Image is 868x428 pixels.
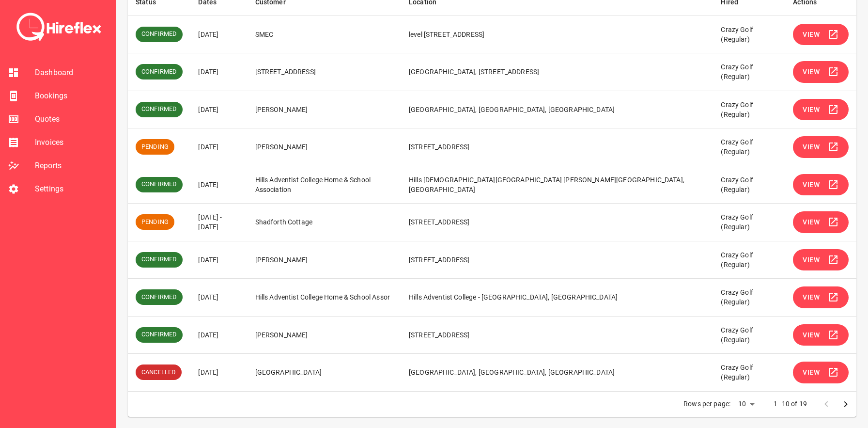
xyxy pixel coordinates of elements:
button: Go to next page [836,395,855,414]
td: [DATE] [190,241,247,279]
span: View [803,179,820,191]
button: View [793,99,849,121]
span: View [803,66,820,78]
span: PENDING [136,218,174,227]
td: [DATE] [190,354,247,392]
p: Rows per page: [683,399,730,409]
td: level [STREET_ADDRESS] [401,16,713,53]
td: Crazy Golf (Regular) [713,166,785,204]
td: Crazy Golf (Regular) [713,91,785,128]
div: 10 [734,397,758,411]
span: Reports [35,160,108,172]
td: [GEOGRAPHIC_DATA] [248,354,401,392]
td: [GEOGRAPHIC_DATA], [GEOGRAPHIC_DATA], [GEOGRAPHIC_DATA] [401,354,713,392]
td: Crazy Golf (Regular) [713,241,785,279]
td: [DATE] [190,53,247,91]
td: [PERSON_NAME] [248,91,401,128]
td: Crazy Golf (Regular) [713,128,785,166]
span: CONFIRMED [136,180,183,189]
button: View [793,24,849,46]
span: CONFIRMED [136,293,183,302]
button: View [793,211,849,233]
td: Hills Adventist College Home & School Assor [248,279,401,317]
span: CANCELLED [136,368,182,377]
button: View [793,174,849,196]
span: View [803,29,820,41]
span: View [803,366,820,379]
td: [GEOGRAPHIC_DATA], [GEOGRAPHIC_DATA], [GEOGRAPHIC_DATA] [401,91,713,128]
td: [DATE] [190,16,247,53]
button: View [793,362,849,383]
td: [GEOGRAPHIC_DATA], [STREET_ADDRESS] [401,53,713,91]
span: View [803,141,820,153]
span: Settings [35,183,108,195]
td: SMEC [248,16,401,53]
td: Crazy Golf (Regular) [713,53,785,91]
button: View [793,136,849,158]
button: View [793,286,849,308]
td: Hills Adventist College - [GEOGRAPHIC_DATA], [GEOGRAPHIC_DATA] [401,279,713,317]
td: [PERSON_NAME] [248,316,401,354]
span: Invoices [35,137,108,148]
span: CONFIRMED [136,67,183,77]
td: [PERSON_NAME] [248,241,401,279]
td: [DATE] [190,166,247,204]
span: CONFIRMED [136,105,183,114]
span: CONFIRMED [136,30,183,39]
td: Crazy Golf (Regular) [713,16,785,53]
button: View [793,324,849,346]
td: [STREET_ADDRESS] [401,241,713,279]
span: View [803,291,820,303]
td: Crazy Golf (Regular) [713,279,785,317]
td: [DATE] [190,128,247,166]
span: PENDING [136,143,174,152]
td: [DATE] [190,91,247,128]
td: Shadforth Cottage [248,204,401,241]
td: Crazy Golf (Regular) [713,204,785,241]
td: [PERSON_NAME] [248,128,401,166]
td: [STREET_ADDRESS] [248,53,401,91]
td: [DATE] - [DATE] [190,204,247,241]
span: Dashboard [35,67,108,79]
td: [DATE] [190,279,247,317]
td: [DATE] [190,316,247,354]
span: View [803,216,820,228]
span: View [803,254,820,266]
span: CONFIRMED [136,330,183,339]
span: CONFIRMED [136,255,183,264]
span: View [803,329,820,341]
td: Crazy Golf (Regular) [713,316,785,354]
td: [STREET_ADDRESS] [401,316,713,354]
td: [STREET_ADDRESS] [401,204,713,241]
button: View [793,249,849,271]
p: 1–10 of 19 [774,399,807,409]
span: Quotes [35,113,108,125]
td: Hills [DEMOGRAPHIC_DATA][GEOGRAPHIC_DATA] [PERSON_NAME][GEOGRAPHIC_DATA], [GEOGRAPHIC_DATA] [401,166,713,204]
span: View [803,104,820,116]
span: Bookings [35,90,108,102]
td: [STREET_ADDRESS] [401,128,713,166]
td: Hills Adventist College Home & School Association [248,166,401,204]
button: View [793,61,849,83]
td: Crazy Golf (Regular) [713,354,785,392]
